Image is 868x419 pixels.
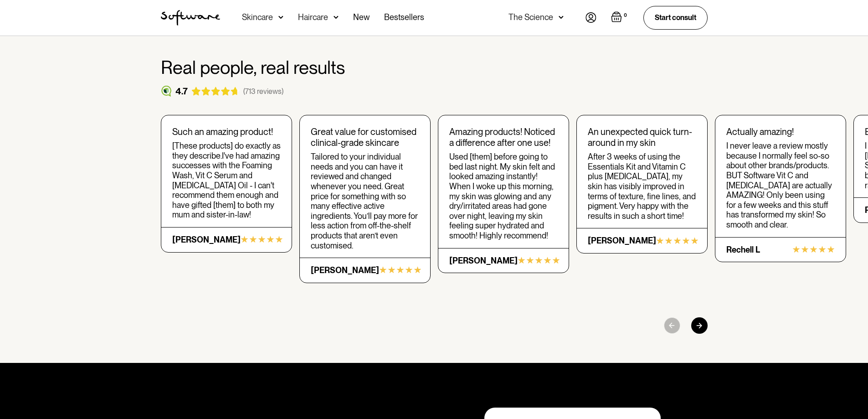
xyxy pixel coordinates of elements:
div: [These products] do exactly as they describe.I've had amazing successes with the Foaming Wash, Vi... [172,141,281,220]
div: Rechell L [726,245,760,255]
img: 5 rating stars [518,257,560,264]
div: [PERSON_NAME] [449,256,518,266]
img: 5 rating stars [379,266,421,274]
div: [PERSON_NAME] [172,235,241,245]
img: reviews logo [161,86,172,97]
a: home [161,10,220,26]
a: Open empty cart [611,11,629,24]
div: Amazing products! Noticed a difference after one use! [449,126,558,148]
img: Software Logo [161,10,220,26]
img: 5 rating stars [656,237,699,245]
div: [PERSON_NAME] [311,265,379,275]
a: Start consult [643,6,708,29]
div: Tailored to your individual needs and you can have it reviewed and changed whenever you need. Gre... [311,152,419,250]
h2: Real people, real results [161,57,708,78]
div: 4.7 [175,86,188,97]
div: The Science [508,13,553,22]
img: arrow down [334,13,339,22]
div: Such an amazing product! [172,126,281,137]
a: 4.7(713 reviews) [161,86,283,97]
img: 5 rating stars [241,236,283,243]
img: reviews stars [191,87,240,96]
img: arrow down [559,13,564,22]
div: Skincare [242,13,273,22]
div: Used [them] before going to bed last night. My skin felt and looked amazing instantly! When I wok... [449,152,558,240]
div: I never leave a review mostly because I normally feel so-so about other brands/products. BUT Soft... [726,141,835,229]
div: After 3 weeks of using the Essentials Kit and Vitamin C plus [MEDICAL_DATA], my skin has visibly ... [588,152,696,221]
div: Haircare [298,13,328,22]
div: (713 reviews) [243,87,283,96]
div: An unexpected quick turn-around in my skin [588,126,696,148]
div: 0 [622,11,629,20]
div: Actually amazing! [726,126,835,137]
img: arrow down [278,13,283,22]
div: Great value for customised clinical-grade skincare [311,126,419,148]
div: [PERSON_NAME] [588,236,656,246]
img: 5 rating stars [792,246,835,253]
